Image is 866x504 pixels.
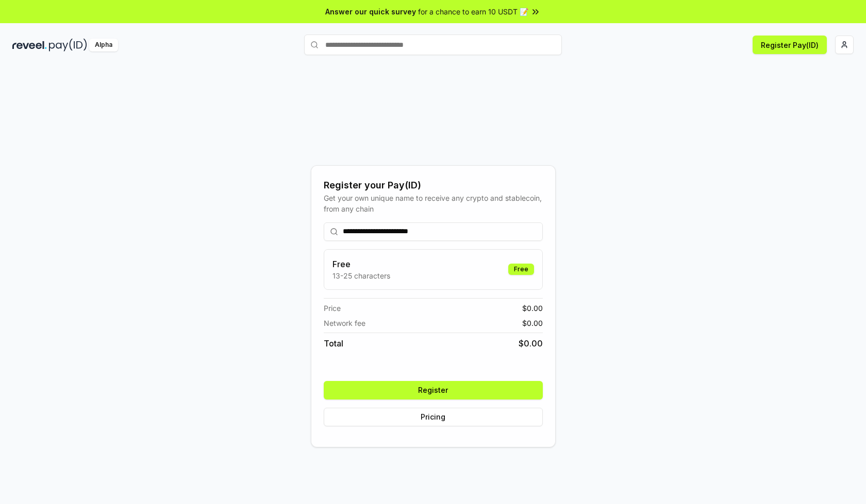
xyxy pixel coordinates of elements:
span: $ 0.00 [522,303,543,314]
p: 13-25 characters [332,270,390,281]
span: for a chance to earn 10 USDT 📝 [418,6,528,17]
button: Pricing [324,408,543,426]
div: Alpha [89,39,118,51]
img: reveel_dark [12,39,47,51]
span: Network fee [324,318,365,328]
div: Register your Pay(ID) [324,178,543,193]
span: $ 0.00 [522,318,543,328]
span: Answer our quick survey [325,6,416,17]
span: Price [324,303,341,314]
button: Register Pay(ID) [753,36,827,54]
img: pay_id [49,39,87,51]
button: Register [324,381,543,399]
span: $ 0.00 [519,337,543,350]
span: Total [324,337,343,350]
div: Free [508,264,534,275]
div: Get your own unique name to receive any crypto and stablecoin, from any chain [324,193,543,214]
h3: Free [332,258,390,270]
